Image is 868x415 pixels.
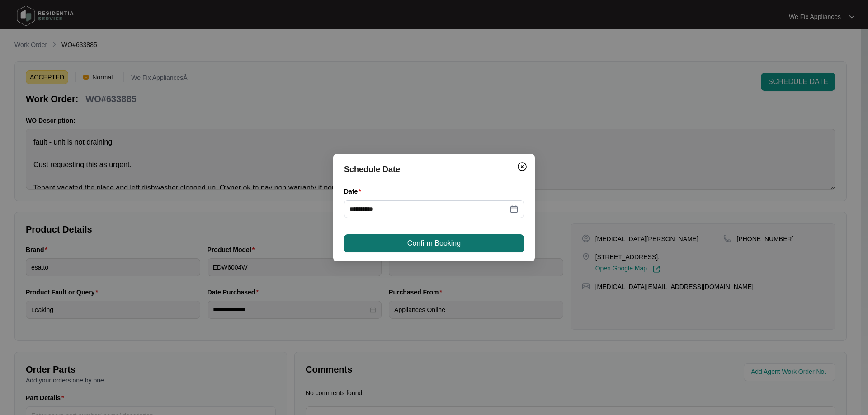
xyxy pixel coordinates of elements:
img: closeCircle [517,161,528,172]
div: Schedule Date [344,163,524,176]
input: Date [349,204,508,214]
span: Confirm Booking [407,238,461,249]
button: Close [515,159,529,174]
button: Confirm Booking [344,234,524,252]
label: Date [344,187,365,196]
